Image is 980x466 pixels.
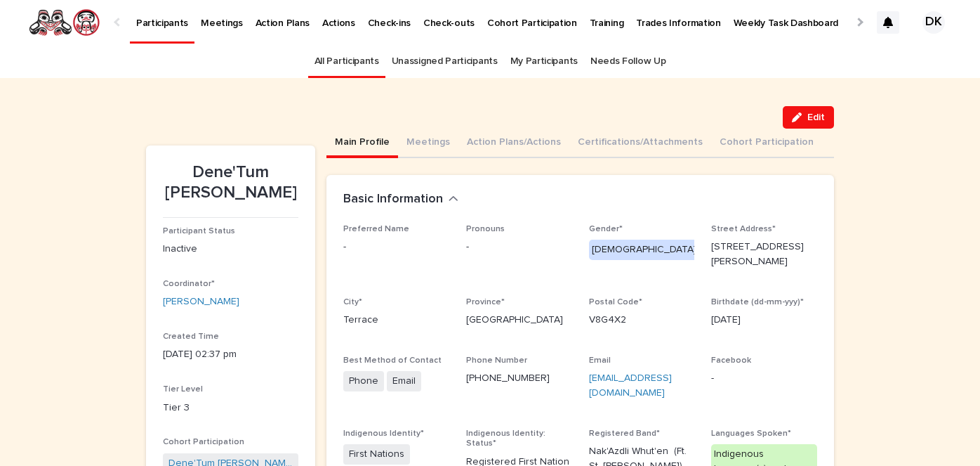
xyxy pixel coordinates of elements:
span: Pronouns [466,225,505,233]
span: Phone Number [466,356,527,365]
span: Edit [807,112,825,122]
span: Registered Band* [589,429,660,438]
p: Dene'Tum [PERSON_NAME] [163,162,298,203]
p: [STREET_ADDRESS][PERSON_NAME] [711,240,817,269]
button: Basic Information [343,192,458,207]
p: - [711,371,817,386]
span: Postal Code* [589,298,642,306]
div: DK [922,11,945,34]
a: [PERSON_NAME] [163,295,239,309]
img: rNyI97lYS1uoOg9yXW8k [28,8,100,37]
a: My Participants [510,45,578,78]
span: City* [343,298,362,306]
div: [DEMOGRAPHIC_DATA] [589,240,699,260]
p: - [466,240,572,254]
span: Indigenous Identity: Status* [466,429,545,448]
span: Cohort Participation [163,438,244,446]
a: [EMAIL_ADDRESS][DOMAIN_NAME] [589,373,672,398]
a: [PHONE_NUMBER] [466,373,550,383]
button: Cohort Participation [711,129,822,158]
span: Birthdate (dd-mm-yyy)* [711,298,804,306]
span: Best Method of Contact [343,356,442,365]
p: Terrace [343,313,449,328]
a: All Participants [314,45,379,78]
p: - [343,240,449,254]
p: Tier 3 [163,401,298,415]
span: Created Time [163,332,219,341]
span: Languages Spoken* [711,429,791,438]
p: Inactive [163,242,298,257]
span: Coordinator* [163,280,215,288]
span: Phone [343,371,384,391]
a: Unassigned Participants [392,45,498,78]
span: Indigenous Identity* [343,429,424,438]
span: Participant Status [163,227,235,235]
button: Meetings [398,129,458,158]
button: Action Plans/Actions [458,129,569,158]
span: First Nations [343,444,410,465]
a: Needs Follow Up [590,45,666,78]
p: [DATE] 02:37 pm [163,347,298,362]
span: Gender* [589,225,623,233]
p: [GEOGRAPHIC_DATA] [466,313,572,328]
h2: Basic Information [343,192,443,207]
span: Email [387,371,421,391]
span: Tier Level [163,385,203,394]
span: Email [589,356,611,365]
button: Edit [783,106,834,129]
p: [DATE] [711,313,817,328]
span: Street Address* [711,225,776,233]
span: Province* [466,298,505,306]
p: V8G4X2 [589,313,695,328]
span: Preferred Name [343,225,409,233]
button: Certifications/Attachments [569,129,711,158]
button: Main Profile [326,129,398,158]
span: Facebook [711,356,751,365]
